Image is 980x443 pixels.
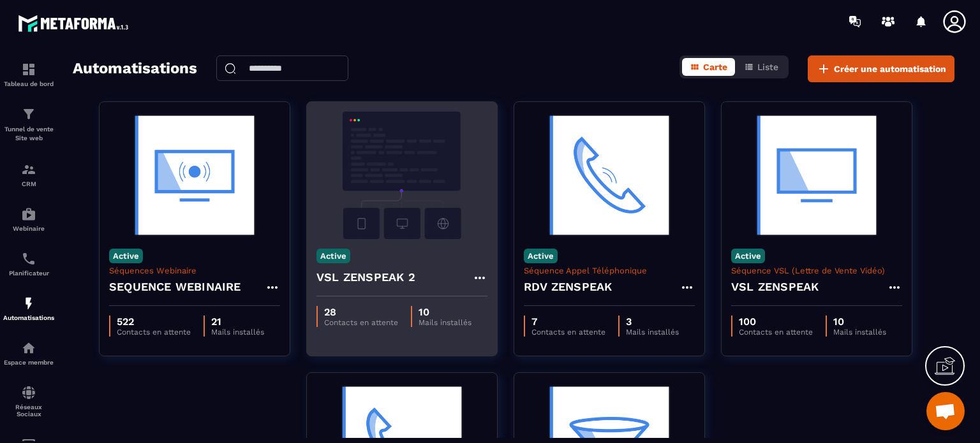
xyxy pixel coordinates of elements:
a: automationsautomationsAutomatisations [3,286,54,331]
p: Mails installés [211,328,264,337]
img: formation [21,162,36,177]
a: automationsautomationsWebinaire [3,197,54,242]
a: social-networksocial-networkRéseaux Sociaux [3,375,54,427]
p: 10 [419,306,471,318]
p: Séquence Appel Téléphonique [524,266,695,275]
p: 522 [117,316,191,328]
p: 10 [833,316,886,328]
img: formation [21,62,36,77]
img: scheduler [21,251,36,266]
p: Séquences Webinaire [109,266,280,275]
p: Réseaux Sociaux [3,403,54,418]
button: Créer une automatisation [808,55,954,82]
p: Contacts en attente [324,318,398,327]
p: 7 [531,316,605,328]
img: automation-background [316,112,487,239]
p: Active [731,249,765,263]
p: 28 [324,306,398,318]
h2: Automatisations [73,55,197,82]
a: formationformationTunnel de vente Site web [3,97,54,152]
h4: SEQUENCE WEBINAIRE [109,278,241,296]
p: Espace membre [3,359,54,366]
p: CRM [3,180,54,187]
p: Contacts en attente [739,328,813,337]
p: Contacts en attente [117,328,191,337]
p: Active [524,249,558,263]
p: Active [316,249,350,263]
p: Webinaire [3,225,54,232]
h4: VSL ZENSPEAK [731,278,819,296]
p: Active [109,249,143,263]
a: automationsautomationsEspace membre [3,331,54,375]
p: Séquence VSL (Lettre de Vente Vidéo) [731,266,902,275]
p: Tunnel de vente Site web [3,125,54,143]
img: automations [21,296,36,311]
span: Créer une automatisation [834,62,946,75]
img: formation [21,106,36,122]
a: schedulerschedulerPlanificateur [3,242,54,286]
img: automations [21,340,36,356]
p: Planificateur [3,270,54,277]
p: Mails installés [626,328,679,337]
button: Carte [682,58,735,76]
img: social-network [21,385,36,400]
h4: RDV ZENSPEAK [524,278,612,296]
img: automations [21,207,36,222]
p: Tableau de bord [3,80,54,87]
p: Automatisations [3,314,54,321]
div: Ouvrir le chat [926,392,965,430]
a: formationformationTableau de bord [3,52,54,97]
p: Contacts en attente [531,328,605,337]
a: formationformationCRM [3,152,54,197]
img: automation-background [731,112,902,239]
p: 3 [626,316,679,328]
p: 21 [211,316,264,328]
img: automation-background [524,112,695,239]
img: automation-background [109,112,280,239]
span: Carte [703,62,727,72]
button: Liste [736,58,786,76]
span: Liste [757,62,778,72]
img: logo [18,11,133,35]
p: Mails installés [833,328,886,337]
h4: VSL ZENSPEAK 2 [316,268,415,286]
p: Mails installés [419,318,471,327]
p: 100 [739,316,813,328]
